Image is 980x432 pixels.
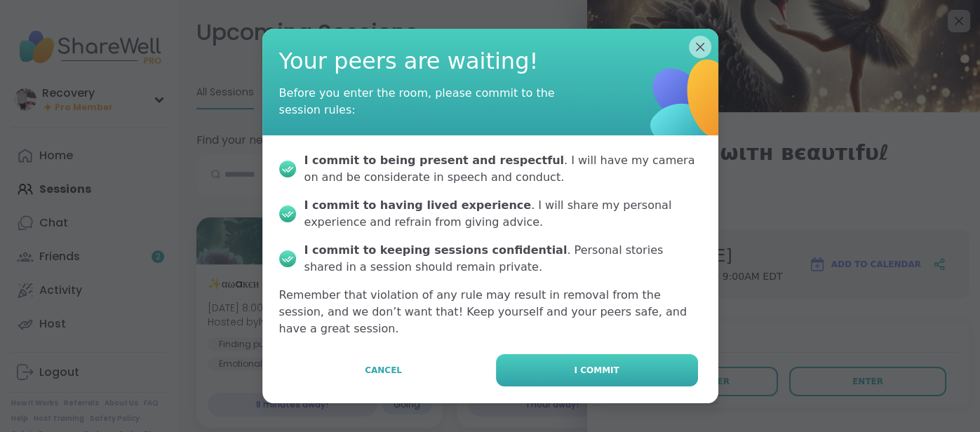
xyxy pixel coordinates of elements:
b: I commit to being present and respectful [304,154,564,167]
span: Your peers are waiting! [279,46,702,77]
p: Remember that violation of any rule may result in removal from the session, and we don’t want tha... [279,287,702,337]
span: Cancel [365,364,402,377]
img: ShareWell Logomark [597,9,788,200]
div: . Personal stories shared in a session should remain private. [304,242,702,276]
div: Before you enter the room, please commit to the session rules: [279,85,560,119]
span: I commit [574,364,619,377]
div: . I will have my camera on and be considerate in speech and conduct. [304,152,702,186]
button: Cancel [283,354,485,386]
button: I commit [496,354,698,386]
b: I commit to keeping sessions confidential [304,243,568,257]
b: I commit to having lived experience [304,198,531,212]
div: . I will share my personal experience and refrain from giving advice. [304,197,702,231]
